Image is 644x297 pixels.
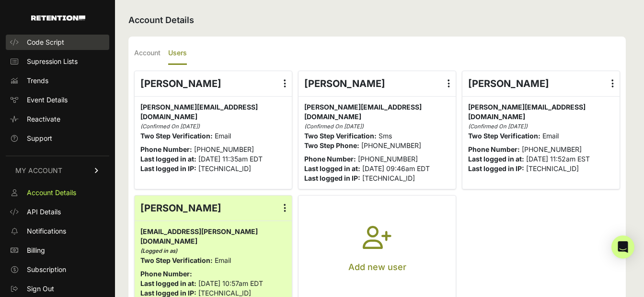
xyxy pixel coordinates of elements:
span: Code Script [27,37,64,47]
strong: Last logged in at: [140,279,196,287]
a: Subscription [6,262,109,277]
span: Support [27,134,52,143]
div: [PERSON_NAME] [135,196,292,221]
span: [PHONE_NUMBER] [361,141,421,149]
span: [TECHNICAL_ID] [198,289,251,297]
a: Notifications [6,223,109,239]
strong: Two Step Verification: [468,132,540,140]
strong: Two Step Verification: [140,132,213,140]
strong: Two Step Verification: [304,132,377,140]
span: Email [542,132,559,140]
span: [PERSON_NAME][EMAIL_ADDRESS][DOMAIN_NAME] [468,103,586,121]
span: [TECHNICAL_ID] [362,174,415,182]
a: Reactivate [6,111,109,127]
span: Notifications [27,226,66,236]
span: [PHONE_NUMBER] [194,145,254,153]
span: [TECHNICAL_ID] [198,164,251,173]
strong: Last logged in IP: [468,164,524,173]
span: [PHONE_NUMBER] [358,155,418,163]
span: Email [215,256,231,264]
h2: Account Details [128,13,626,27]
span: Sms [379,132,392,140]
span: Billing [27,246,45,255]
span: Sign Out [27,284,54,294]
span: [TECHNICAL_ID] [526,164,579,173]
strong: Last logged in IP: [140,289,196,297]
strong: Last logged in at: [468,155,524,163]
p: Add new user [348,260,406,274]
label: Account [134,42,161,65]
span: [DATE] 11:52am EST [526,155,590,163]
div: [PERSON_NAME] [299,71,456,96]
strong: Phone Number: [140,270,192,278]
div: [PERSON_NAME] [135,71,292,96]
a: Supression Lists [6,54,109,69]
strong: Phone Number: [304,155,356,163]
i: (Confirmed On [DATE]) [468,123,528,130]
strong: Phone Number: [468,145,520,153]
div: Open Intercom Messenger [611,235,634,259]
div: [PERSON_NAME] [462,71,620,96]
a: Account Details [6,185,109,200]
a: Code Script [6,35,109,50]
i: (Confirmed On [DATE]) [140,123,200,130]
a: Billing [6,243,109,258]
span: Event Details [27,95,68,105]
span: Subscription [27,265,66,274]
span: [PERSON_NAME][EMAIL_ADDRESS][DOMAIN_NAME] [140,103,258,121]
strong: Last logged in IP: [140,164,196,173]
a: MY ACCOUNT [6,156,109,185]
a: API Details [6,204,109,220]
strong: Phone Number: [140,145,192,153]
strong: Last logged in at: [140,155,196,163]
span: MY ACCOUNT [15,166,62,175]
span: API Details [27,207,61,217]
img: Retention.com [31,15,85,21]
a: Support [6,131,109,146]
strong: Last logged in IP: [304,174,360,182]
label: Users [168,42,187,65]
strong: Last logged in at: [304,164,360,173]
span: [PHONE_NUMBER] [522,145,582,153]
span: [EMAIL_ADDRESS][PERSON_NAME][DOMAIN_NAME] [140,227,258,245]
span: [DATE] 11:35am EDT [198,155,263,163]
a: Event Details [6,92,109,108]
a: Sign Out [6,281,109,297]
span: Email [215,132,231,140]
strong: Two Step Phone: [304,141,359,149]
span: [DATE] 10:57am EDT [198,279,263,287]
strong: Two Step Verification: [140,256,213,264]
span: Reactivate [27,114,60,124]
span: Account Details [27,188,76,198]
i: (Logged in as) [140,247,177,254]
i: (Confirmed On [DATE]) [304,123,364,130]
span: Supression Lists [27,57,78,66]
span: Trends [27,76,48,86]
span: [DATE] 09:46am EDT [362,164,430,173]
a: Trends [6,73,109,88]
span: [PERSON_NAME][EMAIL_ADDRESS][DOMAIN_NAME] [304,103,422,121]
